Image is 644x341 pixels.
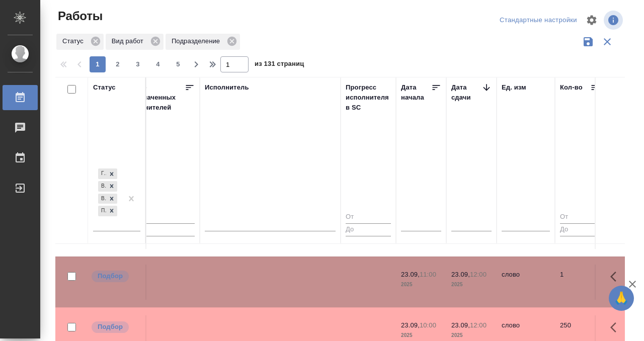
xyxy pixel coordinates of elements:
button: Здесь прячутся важные кнопки [604,265,628,289]
p: 23.09, [401,321,420,329]
div: split button [497,13,580,28]
button: 5 [170,56,186,72]
p: 12:00 [470,321,487,329]
div: Готов к работе, В работе, В ожидании, Подбор [97,167,118,180]
p: 2025 [451,280,492,290]
p: Подбор [98,271,123,281]
input: От [124,211,195,224]
span: 🙏 [613,288,630,309]
span: Работы [55,8,103,24]
p: 12:00 [470,271,487,278]
div: Дата сдачи [451,82,481,103]
div: Вид работ [106,34,164,50]
button: 4 [150,56,166,72]
p: 2025 [401,280,441,290]
input: До [346,223,391,236]
span: Настроить таблицу [580,8,604,32]
p: 10:00 [420,321,436,329]
button: 🙏 [609,286,634,311]
div: Можно подбирать исполнителей [91,270,140,283]
span: 3 [130,59,146,69]
div: Статус [93,82,116,93]
span: Посмотреть информацию [604,11,625,30]
div: Кол-во неназначенных исполнителей [124,82,185,113]
input: От [346,211,391,224]
div: Готов к работе, В работе, В ожидании, Подбор [97,180,118,193]
div: Готов к работе, В работе, В ожидании, Подбор [97,205,118,217]
span: 5 [170,59,186,69]
p: Вид работ [112,36,147,46]
td: 1 [555,265,605,300]
div: Статус [56,34,104,50]
button: 2 [110,56,126,72]
div: Подбор [98,206,106,216]
button: Сохранить фильтры [579,32,598,51]
input: До [124,223,195,236]
div: Готов к работе, В работе, В ожидании, Подбор [97,193,118,205]
p: 11:00 [420,271,436,278]
div: Подразделение [166,34,240,50]
p: 2025 [451,330,492,340]
p: 23.09, [401,271,420,278]
span: 4 [150,59,166,69]
input: От [560,211,600,224]
p: 23.09, [451,321,470,329]
p: Подразделение [172,36,223,46]
input: До [560,223,600,236]
td: слово [497,265,555,300]
div: В ожидании [98,194,106,204]
button: Сбросить фильтры [598,32,617,51]
div: Ед. изм [502,82,526,93]
p: 23.09, [451,271,470,278]
p: Подбор [98,322,123,332]
div: Можно подбирать исполнителей [91,320,140,334]
p: Статус [62,36,87,46]
div: Дата начала [401,82,431,103]
button: Здесь прячутся важные кнопки [604,315,628,339]
span: 2 [110,59,126,69]
p: 2025 [401,330,441,340]
div: В работе [98,181,106,192]
td: 0 [119,265,200,300]
div: Готов к работе [98,168,106,179]
span: из 131 страниц [255,58,304,72]
div: Прогресс исполнителя в SC [346,82,391,113]
div: Исполнитель [205,82,249,93]
div: Кол-во [560,82,583,93]
button: 3 [130,56,146,72]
